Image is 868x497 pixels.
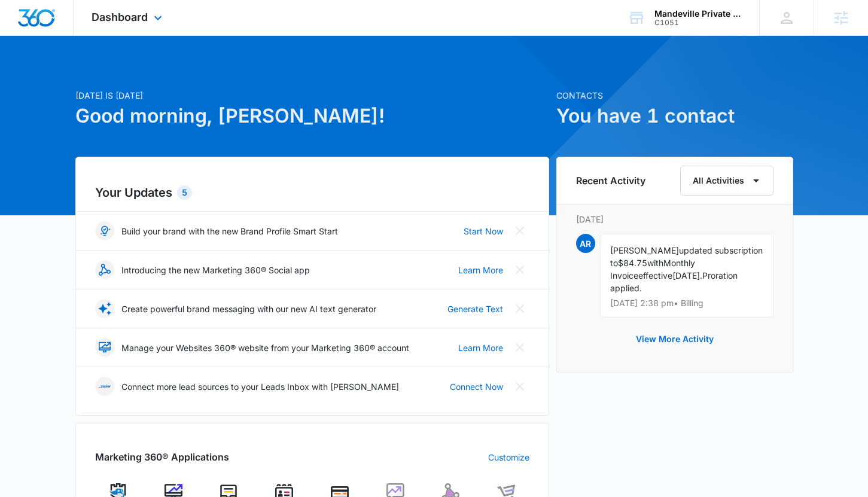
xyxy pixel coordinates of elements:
[610,299,763,307] p: [DATE] 2:38 pm • Billing
[510,377,529,396] button: Close
[654,9,742,19] div: account name
[654,19,742,27] div: account id
[488,451,529,464] a: Customize
[95,450,229,464] h2: Marketing 360® Applications
[510,260,529,279] button: Close
[610,245,763,268] span: updated subscription to
[624,325,726,353] button: View More Activity
[177,185,192,200] div: 5
[121,303,376,315] p: Create powerful brand messaging with our new AI text generator
[75,89,549,102] p: [DATE] is [DATE]
[556,102,793,130] h1: You have 1 contact
[618,258,647,268] span: $84.75
[121,264,310,276] p: Introducing the new Marketing 360® Social app
[672,270,702,280] span: [DATE].
[510,338,529,357] button: Close
[458,342,503,354] a: Learn More
[638,270,672,280] span: effective
[510,221,529,240] button: Close
[95,184,529,202] h2: Your Updates
[450,380,503,393] a: Connect Now
[647,258,663,268] span: with
[92,11,148,23] span: Dashboard
[75,102,549,130] h1: Good morning, [PERSON_NAME]!
[680,166,773,196] button: All Activities
[576,234,595,253] span: AR
[121,380,399,393] p: Connect more lead sources to your Leads Inbox with [PERSON_NAME]
[576,213,773,225] p: [DATE]
[610,245,679,255] span: [PERSON_NAME]
[447,303,503,315] a: Generate Text
[458,264,503,276] a: Learn More
[510,299,529,318] button: Close
[121,342,409,354] p: Manage your Websites 360® website from your Marketing 360® account
[576,173,645,188] h6: Recent Activity
[464,225,503,237] a: Start Now
[556,89,793,102] p: Contacts
[121,225,338,237] p: Build your brand with the new Brand Profile Smart Start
